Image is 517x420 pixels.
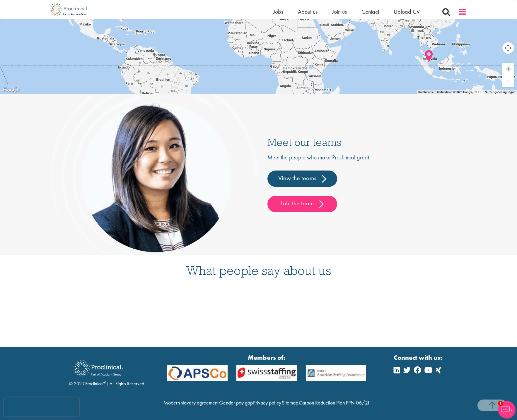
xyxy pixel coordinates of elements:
[394,353,443,362] strong: Connect with us:
[69,356,128,381] img: Proclinical Recruitment
[301,365,371,381] img: APSCo
[267,196,337,212] a: Join the team
[51,73,259,268] img: people
[502,75,514,87] button: Verkleinern
[498,401,503,406] span: 1
[163,365,232,381] img: APSCo
[219,399,253,406] a: Gender pay gap
[418,90,434,94] button: Kurzbefehle
[502,42,514,54] button: Kamerasteuerung für die Karte
[394,8,420,16] a: Upload CV
[485,90,515,94] a: Nutzungsbedingungen (wird in neuem Tab geöffnet)
[267,137,467,147] h3: Meet our teams
[46,289,471,330] iframe: Customer reviews powered by Trustpilot
[273,8,283,16] a: Jobs
[163,399,219,406] a: Modern slavery agreement
[4,398,79,416] iframe: reCAPTCHA
[1,86,21,94] img: Google
[298,8,318,16] a: About us
[1,86,21,94] a: Dieses Gebiet in Google Maps öffnen (in neuem Fenster)
[282,399,298,406] a: Sitemap
[332,8,347,16] a: Join us
[502,63,514,75] button: Vergrößern
[299,399,370,406] a: Carbon Reduction Plan PPN 06/21
[437,90,481,94] span: Kartendaten ©2025 Google, INEGI
[267,171,337,187] a: View the teams
[232,365,301,381] img: APSCo
[167,353,366,362] strong: Members of:
[253,399,281,406] a: Privacy policy
[103,380,106,385] sup: ®
[361,8,379,16] a: Contact
[498,401,516,419] img: Chatbot
[69,356,144,387] div: © 2023 Proclinical | All Rights Reserved
[267,153,467,212] div: Meet the people who make Proclinical great.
